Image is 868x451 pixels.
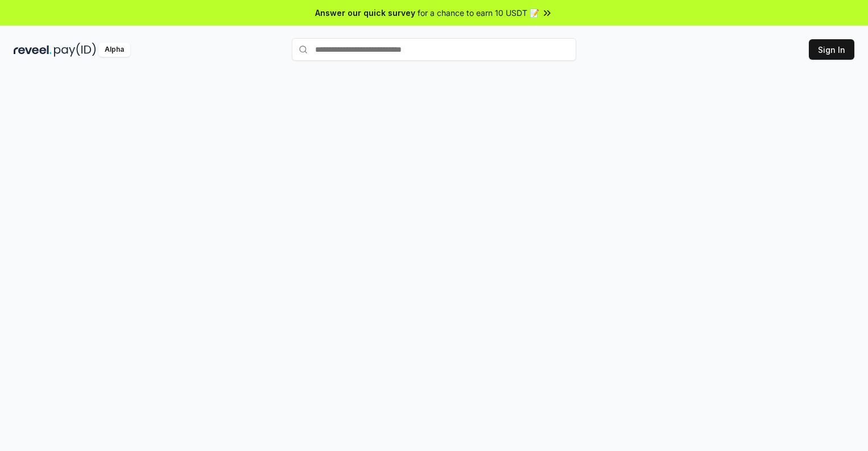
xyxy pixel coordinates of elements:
[14,43,52,57] img: reveel_dark
[315,7,415,19] span: Answer our quick survey
[418,7,539,19] span: for a chance to earn 10 USDT 📝
[98,43,130,57] div: Alpha
[54,43,96,57] img: pay_id
[809,39,854,60] button: Sign In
